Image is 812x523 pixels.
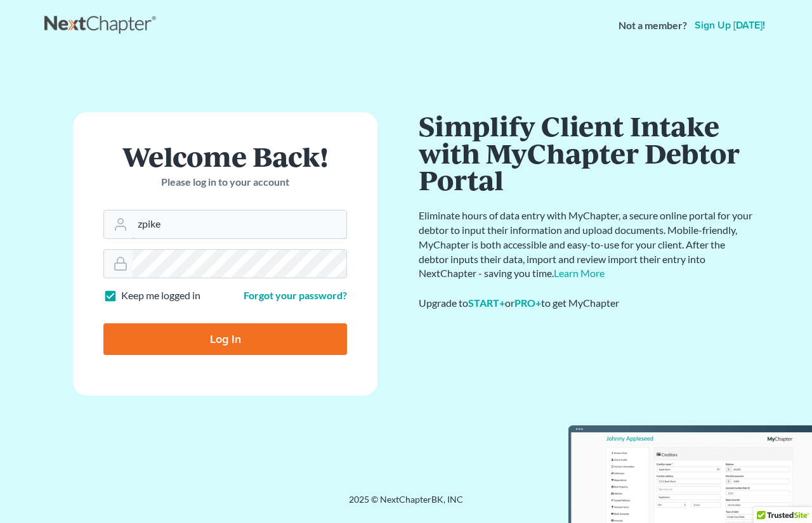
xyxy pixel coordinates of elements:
[468,297,505,309] a: START+
[419,112,755,193] h1: Simplify Client Intake with MyChapter Debtor Portal
[103,323,347,355] input: Log In
[619,18,687,33] strong: Not a member?
[419,296,755,311] div: Upgrade to or to get MyChapter
[103,175,347,190] p: Please log in to your account
[514,297,541,309] a: PRO+
[133,210,346,238] input: Email Address
[244,289,347,301] a: Forgot your password?
[103,143,347,170] h1: Welcome Back!
[419,209,755,281] p: Eliminate hours of data entry with MyChapter, a secure online portal for your debtor to input the...
[44,493,768,516] div: 2025 © NextChapterBK, INC
[692,20,768,30] a: Sign up [DATE]!
[554,267,605,279] a: Learn More
[121,288,200,303] label: Keep me logged in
